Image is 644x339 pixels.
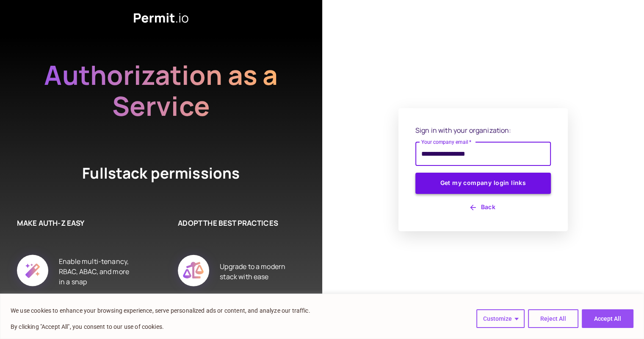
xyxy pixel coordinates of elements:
button: Accept All [582,309,633,328]
h2: Authorization as a Service [17,59,305,121]
button: Reject All [528,309,578,328]
h6: MAKE AUTH-Z EASY [17,218,135,229]
h4: Fullstack permissions [51,163,271,184]
button: Customize [476,309,525,328]
p: By clicking "Accept All", you consent to our use of cookies. [11,322,310,332]
label: Your company email [421,138,472,146]
button: Back [415,201,551,214]
div: Enable multi-tenancy, RBAC, ABAC, and more in a snap [59,245,135,298]
p: Sign in with your organization: [415,125,551,135]
p: We use cookies to enhance your browsing experience, serve personalized ads or content, and analyz... [11,305,310,316]
div: Upgrade to a modern stack with ease [220,245,296,298]
h6: ADOPT THE BEST PRACTICES [178,218,296,229]
button: Get my company login links [415,173,551,194]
